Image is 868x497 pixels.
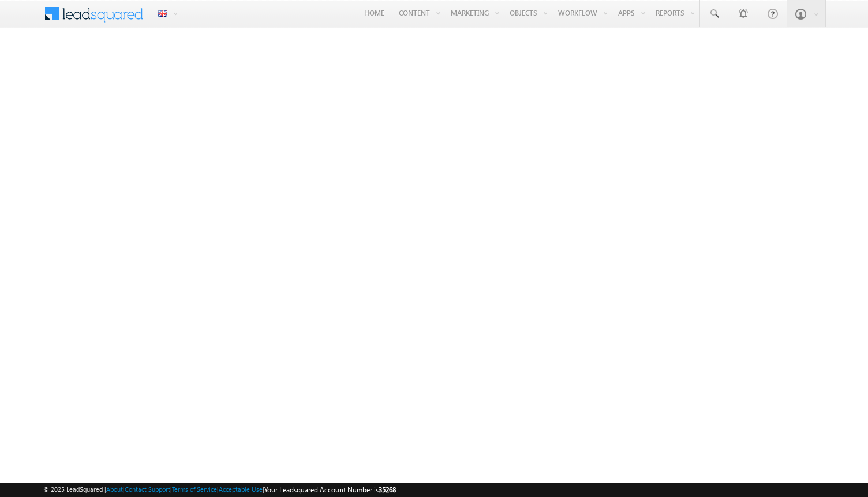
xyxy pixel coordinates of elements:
span: 35268 [379,485,396,494]
span: Your Leadsquared Account Number is [264,485,396,494]
a: Contact Support [125,485,170,493]
a: About [106,485,123,493]
a: Terms of Service [172,485,217,493]
span: © 2025 LeadSquared | | | | | [43,484,396,495]
a: Acceptable Use [219,485,263,493]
